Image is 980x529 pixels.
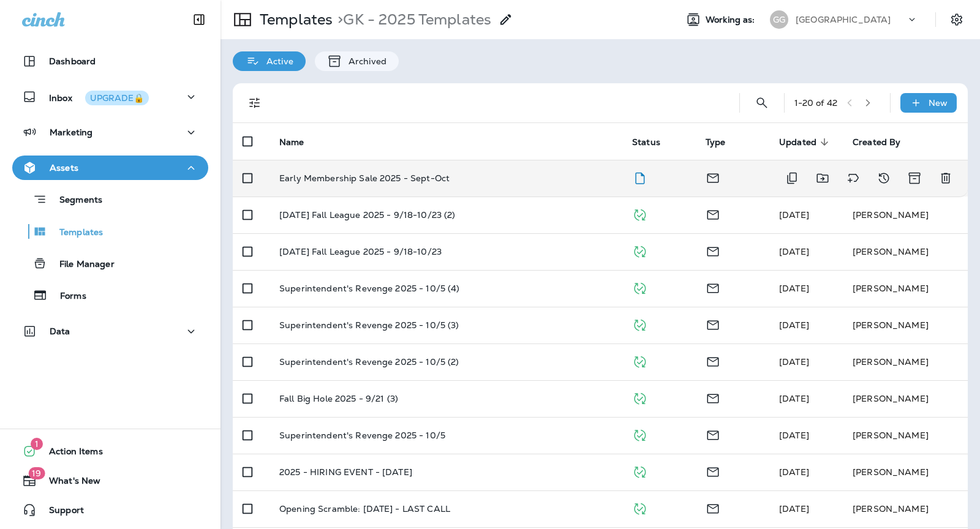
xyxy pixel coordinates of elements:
span: Status [632,137,660,148]
p: Active [260,56,293,66]
p: Superintendent's Revenge 2025 - 10/5 [279,430,445,440]
button: Forms [12,282,208,308]
span: Status [632,137,676,148]
td: [PERSON_NAME] [843,233,968,270]
button: Marketing [12,120,208,144]
p: Dashboard [49,56,96,66]
p: Assets [50,163,78,173]
td: [PERSON_NAME] [843,307,968,343]
button: Search Templates [750,91,774,115]
span: Email [706,502,720,513]
td: [PERSON_NAME] [843,270,968,307]
button: Filters [243,91,267,115]
div: UPGRADE🔒 [90,94,144,102]
p: Templates [255,10,333,29]
button: UPGRADE🔒 [85,91,149,105]
span: Email [706,355,720,366]
span: Name [279,137,320,148]
span: Email [706,318,720,329]
span: What's New [37,476,100,490]
span: Created By [853,137,916,148]
span: Published [632,465,647,476]
span: Email [706,245,720,256]
button: Dashboard [12,49,208,73]
span: Brooks Mires [779,246,809,257]
button: File Manager [12,250,208,276]
td: [PERSON_NAME] [843,343,968,380]
p: File Manager [47,259,115,271]
p: Early Membership Sale 2025 - Sept-Oct [279,173,450,183]
button: Move to folder [810,166,835,190]
span: Meredith Otero [779,467,809,478]
button: InboxUPGRADE🔒 [12,84,208,109]
span: Created By [853,137,900,148]
button: Support [12,498,208,522]
button: Settings [946,9,968,31]
span: 1 [31,438,43,450]
p: GK - 2025 Templates [333,10,491,29]
span: Published [632,282,647,293]
span: Brooks Mires [779,393,809,404]
span: Type [706,137,742,148]
span: Updated [779,137,832,148]
span: Published [632,392,647,403]
button: 1Action Items [12,439,208,463]
p: Marketing [50,127,92,137]
span: Brooks Mires [779,209,809,220]
div: GG [770,10,788,29]
span: Brooks Mires [779,356,809,367]
p: Segments [47,195,102,207]
td: [PERSON_NAME] [843,380,968,417]
span: Type [706,137,726,148]
span: Action Items [37,446,103,461]
span: Meredith Otero [779,503,809,514]
button: 19What's New [12,468,208,493]
button: Templates [12,219,208,244]
span: Email [706,208,720,219]
p: New [929,98,948,108]
span: Working as: [706,15,758,25]
td: [PERSON_NAME] [843,417,968,454]
button: Duplicate [780,166,804,190]
p: Fall Big Hole 2025 - 9/21 (3) [279,394,398,403]
p: [GEOGRAPHIC_DATA] [796,15,891,24]
span: Published [632,429,647,440]
span: Brooks Mires [779,320,809,331]
td: [PERSON_NAME] [843,197,968,233]
span: Brooks Mires [779,283,809,294]
p: [DATE] Fall League 2025 - 9/18-10/23 (2) [279,210,456,220]
span: Updated [779,137,816,148]
button: Add tags [841,166,865,190]
p: Archived [342,56,386,66]
span: Support [37,505,84,520]
span: Email [706,282,720,293]
p: Superintendent's Revenge 2025 - 10/5 (2) [279,357,459,367]
div: 1 - 20 of 42 [794,98,837,108]
span: Name [279,137,304,148]
span: Email [706,392,720,403]
p: 2025 - HIRING EVENT - [DATE] [279,467,412,477]
p: Opening Scramble: [DATE] - LAST CALL [279,504,450,514]
span: Published [632,208,647,219]
button: Archive [902,166,927,190]
td: [PERSON_NAME] [843,490,968,527]
p: Superintendent's Revenge 2025 - 10/5 (3) [279,320,459,330]
p: Inbox [49,91,149,103]
p: [DATE] Fall League 2025 - 9/18-10/23 [279,247,442,257]
span: Published [632,502,647,513]
button: View Changelog [872,166,896,190]
p: Templates [47,227,103,239]
button: Collapse Sidebar [182,7,216,32]
td: [PERSON_NAME] [843,454,968,490]
span: Brooks Mires [779,430,809,441]
span: Email [706,171,720,182]
span: Email [706,429,720,440]
button: Assets [12,156,208,180]
button: Segments [12,186,208,212]
span: Published [632,355,647,366]
span: Email [706,465,720,476]
span: Published [632,318,647,329]
span: 19 [28,467,45,479]
p: Forms [48,291,86,302]
span: Draft [632,171,647,182]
